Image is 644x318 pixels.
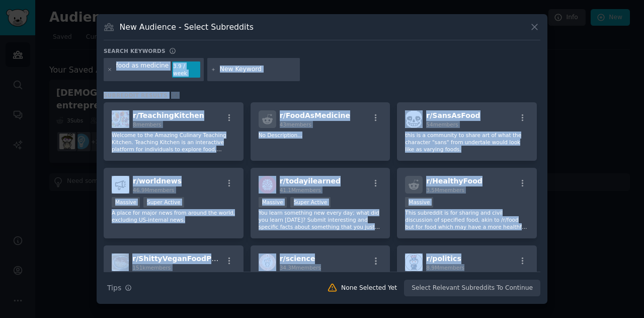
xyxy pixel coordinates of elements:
[112,110,129,128] img: TeachingKitchen
[133,111,204,119] span: r/ TeachingKitchen
[133,121,162,128] span: 8 members
[112,253,129,271] img: ShittyVeganFoodPorn
[426,187,464,193] span: 3.5M members
[104,279,135,297] button: Tips
[112,197,140,208] div: Massive
[280,177,341,185] span: r/ todayilearned
[116,61,169,78] div: food as medicine
[259,209,382,230] p: You learn something new every day; what did you learn [DATE]? Submit interesting and specific fac...
[426,255,461,263] span: r/ politics
[133,177,182,185] span: r/ worldnews
[143,197,184,208] div: Super Active
[280,187,321,193] span: 41.1M members
[280,265,321,271] span: 34.3M members
[104,47,166,54] h3: Search keywords
[112,209,235,223] p: A place for major news from around the world, excluding US-internal news.
[405,132,529,153] p: this is a community to share art of what the character "sans" from undertale would look like as v...
[280,255,315,263] span: r/ science
[112,176,129,194] img: worldnews
[280,111,350,119] span: r/ FoodAsMedicine
[426,121,458,128] span: 54 members
[290,197,331,208] div: Super Active
[280,121,311,128] span: 43 members
[259,132,382,139] p: No Description...
[405,253,423,271] img: politics
[120,22,254,32] h3: New Audience - Select Subreddits
[132,255,224,263] span: r/ ShittyVeganFoodPorn
[172,61,200,78] div: 3.9 / week
[426,265,464,271] span: 8.9M members
[426,111,480,119] span: r/ SansAsFood
[405,209,529,230] p: This subreddit is for sharing and civil discussion of specified food, akin to /r/food but for foo...
[259,176,276,194] img: todayilearned
[426,177,482,185] span: r/ HealthyFood
[171,92,178,98] span: 14
[405,197,433,208] div: Massive
[107,283,121,293] span: Tips
[132,265,171,271] span: 151k members
[259,253,276,271] img: science
[112,132,235,153] p: Welcome to the Amazing Culinary Teaching Kitchen. Teaching Kitchen is an interactive platform for...
[259,197,287,208] div: Massive
[133,187,174,193] span: 46.9M members
[405,110,423,128] img: SansAsFood
[104,92,168,99] span: Subreddit Results
[341,284,397,293] div: None Selected Yet
[220,65,296,74] input: New Keyword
